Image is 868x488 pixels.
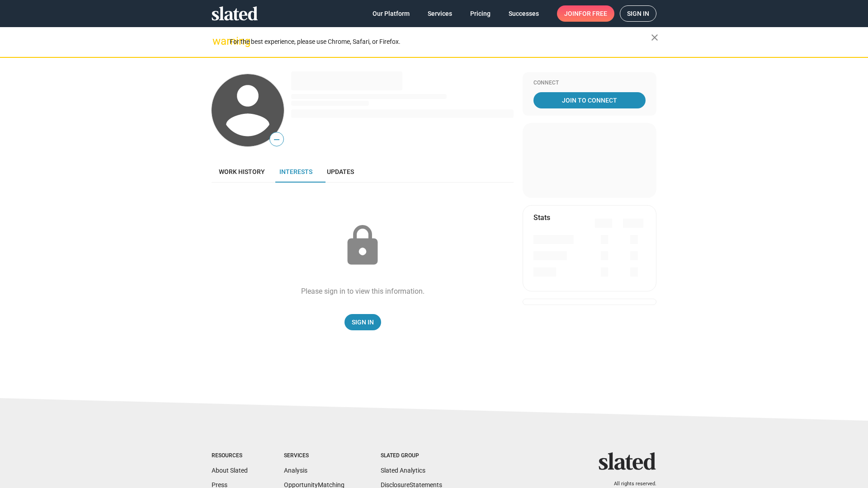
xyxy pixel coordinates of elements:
[579,5,607,22] span: for free
[509,5,539,22] span: Successes
[320,161,361,183] a: Updates
[649,32,660,43] mat-icon: close
[270,134,283,145] span: —
[219,168,265,175] span: Work history
[533,213,550,222] mat-card-title: Stats
[428,5,452,22] span: Services
[533,80,646,87] div: Connect
[212,467,248,474] a: About Slated
[279,168,312,175] span: Interests
[212,36,223,47] mat-icon: warning
[340,223,385,268] mat-icon: lock
[463,5,498,22] a: Pricing
[212,452,248,460] div: Resources
[352,314,374,330] span: Sign In
[230,36,651,48] div: For the best experience, please use Chrome, Safari, or Firefox.
[373,5,410,22] span: Our Platform
[284,452,344,460] div: Services
[620,5,656,22] a: Sign in
[212,161,272,183] a: Work history
[627,6,649,21] span: Sign in
[344,314,381,330] a: Sign In
[557,5,614,22] a: Joinfor free
[533,92,646,108] a: Join To Connect
[272,161,320,183] a: Interests
[564,5,607,22] span: Join
[501,5,546,22] a: Successes
[284,467,307,474] a: Analysis
[381,452,442,460] div: Slated Group
[535,92,644,108] span: Join To Connect
[365,5,417,22] a: Our Platform
[381,467,425,474] a: Slated Analytics
[470,5,491,22] span: Pricing
[301,286,425,296] div: Please sign in to view this information.
[327,168,354,175] span: Updates
[420,5,459,22] a: Services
